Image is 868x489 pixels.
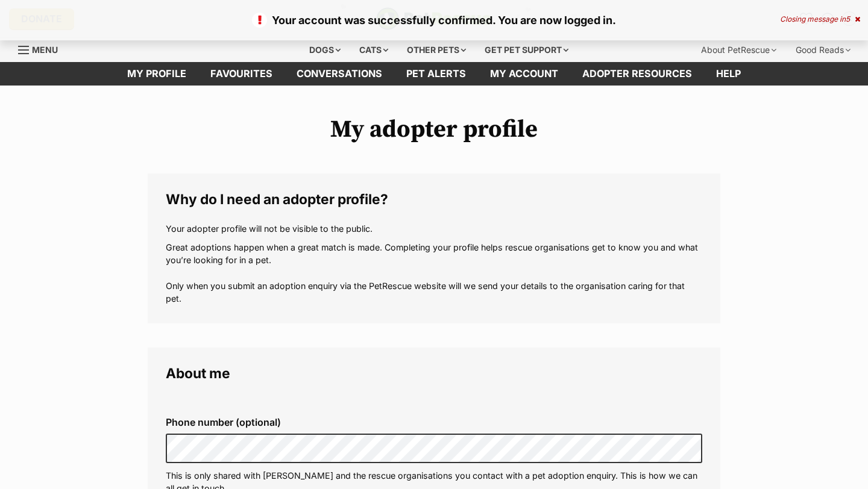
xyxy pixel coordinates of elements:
[478,62,570,86] a: My account
[166,417,702,428] label: Phone number (optional)
[394,62,478,86] a: Pet alerts
[166,366,702,381] legend: About me
[198,62,285,86] a: Favourites
[18,38,66,60] a: Menu
[704,62,753,86] a: Help
[166,222,702,235] p: Your adopter profile will not be visible to the public.
[476,38,577,62] div: Get pet support
[570,62,704,86] a: Adopter resources
[398,38,474,62] div: Other pets
[166,241,702,305] p: Great adoptions happen when a great match is made. Completing your profile helps rescue organisat...
[693,38,785,62] div: About PetRescue
[148,173,720,323] fieldset: Why do I need an adopter profile?
[166,192,702,207] legend: Why do I need an adopter profile?
[301,38,349,62] div: Dogs
[351,38,397,62] div: Cats
[285,62,394,86] a: conversations
[32,45,58,55] span: Menu
[115,62,198,86] a: My profile
[787,38,859,62] div: Good Reads
[148,116,720,143] h1: My adopter profile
